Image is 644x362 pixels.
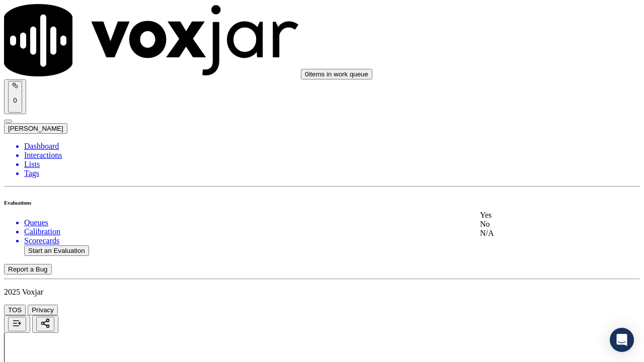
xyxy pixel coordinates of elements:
[480,229,594,238] div: N/A
[4,305,26,315] button: TOS
[4,123,67,134] button: [PERSON_NAME]
[24,151,640,160] a: Interactions
[24,227,640,236] a: Calibration
[610,328,634,352] div: Open Intercom Messenger
[8,125,63,132] span: [PERSON_NAME]
[480,220,594,229] div: No
[24,245,89,256] button: Start an Evaluation
[301,69,372,79] button: 0items in work queue
[4,264,52,275] button: Report a Bug
[8,81,22,113] button: 0
[24,142,640,151] a: Dashboard
[28,305,58,315] button: Privacy
[12,97,18,104] p: 0
[24,160,640,169] a: Lists
[4,4,299,76] img: voxjar logo
[4,288,640,297] p: 2025 Voxjar
[24,169,640,178] a: Tags
[4,79,26,114] button: 0
[4,200,640,206] h6: Evaluations
[24,218,640,227] a: Queues
[24,236,640,245] a: Scorecards
[480,211,594,220] div: Yes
